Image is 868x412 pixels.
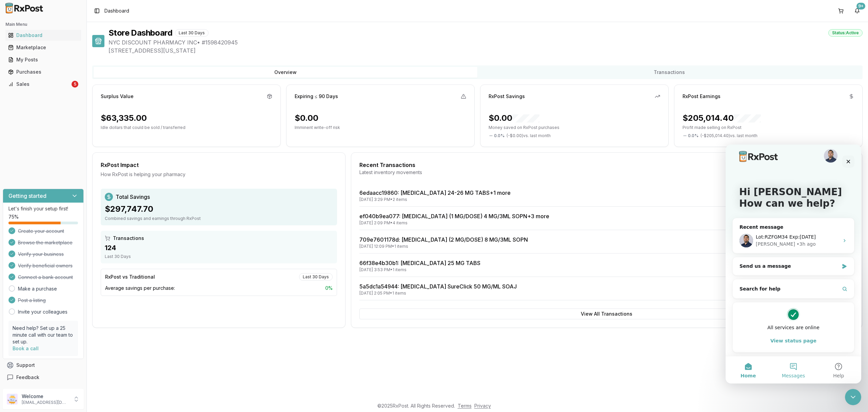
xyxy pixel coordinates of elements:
[683,125,854,130] p: Profit made selling on RxPost
[108,38,863,46] span: NYC DISCOUNT PHARMACY INC • # 1598420945
[507,133,551,138] span: ( - $0.00 ) vs. last month
[18,274,73,281] span: Connect a bank account
[489,113,539,124] div: $0.00
[105,285,175,292] span: Average savings per purchase:
[295,93,338,100] div: Expiring ≤ 90 Days
[683,113,761,124] div: $205,014.40
[18,285,57,292] a: Make a purchase
[8,44,78,51] div: Marketplace
[359,213,549,220] a: ef040b9ea077: [MEDICAL_DATA] (1 MG/DOSE) 4 MG/3ML SOPN+3 more
[7,394,18,405] img: User avatar
[688,133,698,138] span: 0.0 %
[359,169,854,176] div: Latest inventory movements
[295,113,318,124] div: $0.00
[683,93,721,100] div: RxPost Earnings
[5,54,81,66] a: My Posts
[105,243,333,252] div: 124
[105,274,155,280] div: RxPost vs Traditional
[18,297,46,304] span: Post a listing
[359,197,511,202] div: [DATE] 3:29 PM • 2 items
[299,273,333,281] div: Last 30 Days
[494,133,505,138] span: 0.0 %
[845,389,861,405] iframe: Intercom live chat
[104,7,129,14] nav: breadcrumb
[5,29,81,41] a: Dashboard
[359,220,549,226] div: [DATE] 2:09 PM • 4 items
[8,32,78,39] div: Dashboard
[108,27,172,38] h1: Store Dashboard
[5,78,81,90] a: Sales5
[8,81,70,88] div: Sales
[13,325,74,345] p: Need help? Set up a 25 minute call with our team to set up.
[5,41,81,54] a: Marketplace
[359,283,517,290] a: 5a5dc1a54944: [MEDICAL_DATA] SureClick 50 MG/ML SOAJ
[5,22,81,27] h2: Main Menu
[359,308,854,319] button: View All Transactions
[852,5,863,16] button: 9+
[72,81,78,88] div: 5
[13,345,39,351] a: Book a call
[359,161,854,169] div: Recent Transactions
[101,125,272,130] p: Idle dollars that could be sold / transferred
[105,254,333,259] div: Last 30 Days
[474,403,491,409] a: Privacy
[101,93,134,100] div: Surplus Value
[22,400,69,405] p: [EMAIL_ADDRESS][DOMAIN_NAME]
[3,371,84,383] button: Feedback
[18,262,73,269] span: Verify beneficial owners
[325,285,333,292] span: 0 %
[3,3,46,14] img: RxPost Logo
[3,42,84,53] button: Marketplace
[359,244,528,249] div: [DATE] 12:09 PM • 1 items
[359,291,517,296] div: [DATE] 2:05 PM • 1 items
[489,93,525,100] div: RxPost Savings
[359,267,480,273] div: [DATE] 3:53 PM • 1 items
[116,193,150,201] span: Total Savings
[3,54,84,65] button: My Posts
[8,213,19,220] span: 75 %
[18,251,64,258] span: Verify your business
[108,46,863,55] span: [STREET_ADDRESS][US_STATE]
[477,67,861,78] button: Transactions
[701,133,757,138] span: ( - $205,014.40 ) vs. last month
[113,235,144,242] span: Transactions
[18,239,73,246] span: Browse the marketplace
[828,29,863,37] div: Status: Active
[101,161,337,169] div: RxPost Impact
[94,67,477,78] button: Overview
[105,204,333,214] div: $297,747.70
[3,67,84,77] button: Purchases
[726,145,861,383] iframe: Intercom live chat
[458,403,472,409] a: Terms
[18,308,67,315] a: Invite your colleagues
[359,260,480,266] a: 66f38e4b30b1: [MEDICAL_DATA] 25 MG TABS
[489,125,660,130] p: Money saved on RxPost purchases
[3,359,84,371] button: Support
[3,79,84,90] button: Sales5
[8,205,78,212] p: Let's finish your setup first!
[8,56,78,63] div: My Posts
[105,216,333,221] div: Combined savings and earnings through RxPost
[8,192,46,200] h3: Getting started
